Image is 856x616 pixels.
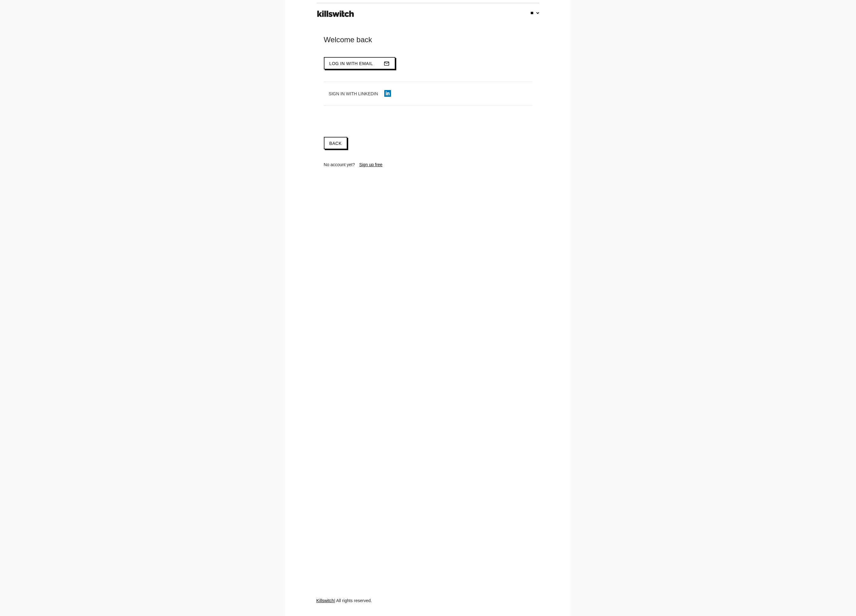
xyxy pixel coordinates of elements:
[324,137,347,149] a: Back
[329,61,373,66] span: Log in with email
[324,57,396,69] button: Log in with emailmail_outline
[384,90,391,97] img: linkedin-icon.png
[324,162,355,167] span: No account yet?
[316,598,334,603] a: Killswitch
[384,58,390,69] i: mail_outline
[324,35,532,45] div: Welcome back
[316,8,355,19] img: ks-logo-black-footer.png
[324,88,396,99] button: Sign in with LinkedIn
[316,598,540,616] div: | All rights reserved.
[359,162,383,167] a: Sign up free
[329,91,378,96] span: Sign in with LinkedIn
